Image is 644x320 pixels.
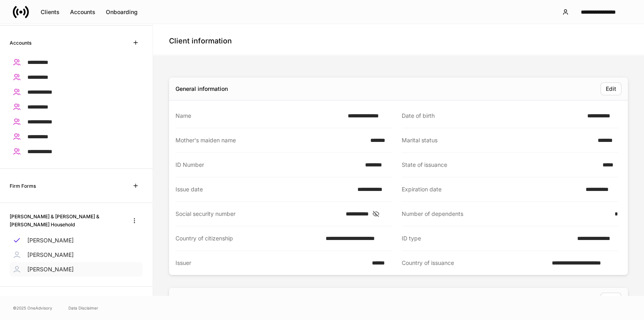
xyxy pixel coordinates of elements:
div: State of issuance [402,161,598,169]
div: Number of dependents [402,210,610,218]
button: Accounts [65,6,101,18]
a: Data Disclaimer [68,305,98,311]
div: Issue date [175,185,353,193]
h6: [PERSON_NAME] & [PERSON_NAME] & [PERSON_NAME] Household [10,213,120,228]
div: ID type [402,234,572,242]
button: Clients [35,6,65,18]
div: Employment information [175,295,240,303]
p: [PERSON_NAME] [27,251,74,259]
div: Country of citizenship [175,234,321,242]
div: Name [175,112,343,120]
a: [PERSON_NAME] [10,248,143,262]
div: Social security number [175,210,341,218]
div: Clients [41,9,60,15]
h6: Accounts [10,39,31,47]
div: ID Number [175,161,360,169]
div: Expiration date [402,185,581,193]
a: [PERSON_NAME] [10,262,143,277]
div: General information [175,85,228,93]
div: Marital status [402,136,593,144]
p: [PERSON_NAME] [27,265,74,273]
h6: Firm Forms [10,182,36,190]
div: Issuer [175,259,367,267]
p: [PERSON_NAME] [27,236,74,244]
h4: Client information [169,36,232,46]
a: [PERSON_NAME] [10,233,143,248]
div: Date of birth [402,112,582,120]
button: Onboarding [101,6,143,18]
div: Accounts [70,9,95,15]
div: Edit [606,86,616,92]
button: Edit [601,82,621,95]
div: Country of issuance [402,259,547,267]
span: © 2025 OneAdvisory [13,305,52,311]
div: Onboarding [106,9,138,15]
div: Mother's maiden name [175,136,365,144]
